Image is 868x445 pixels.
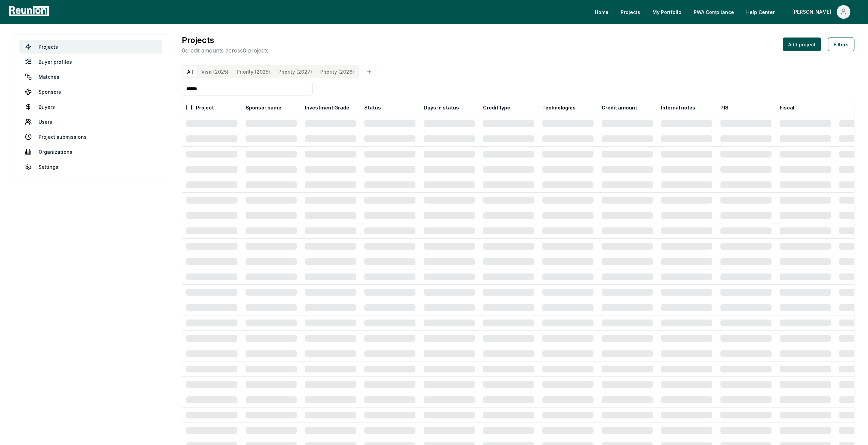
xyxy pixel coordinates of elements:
[244,101,283,114] button: Sponsor name
[778,101,808,114] button: Fiscal year
[194,101,215,114] button: Project
[589,5,614,19] a: Home
[660,101,697,114] button: Internal notes
[647,5,687,19] a: My Portfolio
[422,101,460,114] button: Days in status
[363,101,382,114] button: Status
[688,5,739,19] a: PWA Compliance
[233,66,274,77] button: Priority (2025)
[615,5,646,19] a: Projects
[19,115,162,129] a: Users
[182,46,269,55] p: 0 credit amounts across 0 projects
[197,66,233,77] button: Visa (2025)
[792,5,834,19] div: [PERSON_NAME]
[19,130,162,144] a: Project submissions
[783,38,821,51] button: Add project
[787,5,856,19] button: [PERSON_NAME]
[274,66,316,77] button: Priority (2027)
[182,34,269,46] h3: Projects
[316,66,358,77] button: Priority (2026)
[183,66,197,77] button: All
[600,101,638,114] button: Credit amount
[304,101,351,114] button: Investment Grade
[19,160,162,174] a: Settings
[828,38,854,51] button: Filters
[19,85,162,99] a: Sponsors
[19,70,162,84] a: Matches
[741,5,780,19] a: Help Center
[19,55,162,69] a: Buyer profiles
[482,101,512,114] button: Credit type
[19,40,162,54] a: Projects
[19,145,162,159] a: Organizations
[19,100,162,114] a: Buyers
[589,5,861,19] nav: Main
